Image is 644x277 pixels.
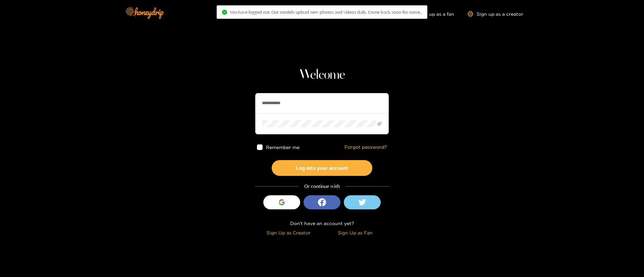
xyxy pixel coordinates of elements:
h1: Welcome [255,67,389,83]
a: Sign up as a creator [468,11,523,17]
span: Remember me [266,145,300,150]
a: Forgot password? [344,144,387,150]
div: Or continue with [255,183,389,190]
button: Log into your account [272,160,372,176]
div: Sign Up as Creator [257,229,320,236]
a: Sign up as a fan [408,11,454,17]
div: Sign Up as Fan [324,229,387,236]
span: You have logged out. Our models upload new photos and videos daily. Come back soon for more.. [230,9,422,15]
div: Don't have an account yet? [255,219,389,227]
span: check-circle [222,10,227,15]
span: eye-invisible [377,122,382,126]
